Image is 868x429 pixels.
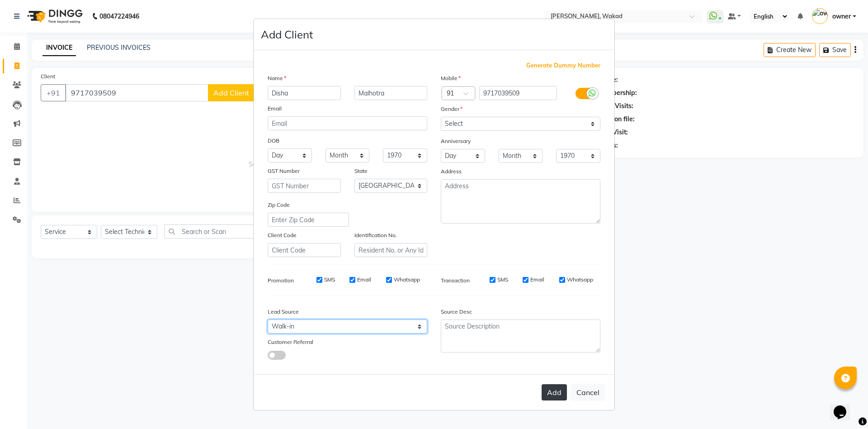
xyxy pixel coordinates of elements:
[324,276,335,284] label: SMS
[394,276,420,284] label: Whatsapp
[441,105,462,113] label: Gender
[530,276,544,284] label: Email
[268,276,294,285] label: Promotion
[268,201,290,209] label: Zip Code
[497,276,508,284] label: SMS
[261,26,313,43] h4: Add Client
[268,105,282,113] label: Email
[354,243,428,257] input: Resident No. or Any Id
[268,86,341,100] input: First Name
[268,213,349,227] input: Enter Zip Code
[268,167,300,175] label: GST Number
[567,276,593,284] label: Whatsapp
[268,243,341,257] input: Client Code
[526,61,600,70] span: Generate Dummy Number
[268,308,299,316] label: Lead Source
[354,231,397,239] label: Identification No.
[268,116,427,130] input: Email
[441,167,462,176] label: Address
[268,338,313,346] label: Customer Referral
[354,86,428,100] input: Last Name
[441,74,461,82] label: Mobile
[268,74,286,82] label: Name
[571,384,605,401] button: Cancel
[268,137,279,145] label: DOB
[441,276,470,285] label: Transaction
[354,167,368,175] label: State
[830,393,859,420] iframe: chat widget
[441,308,472,316] label: Source Desc
[357,276,371,284] label: Email
[479,86,557,100] input: Mobile
[268,179,341,193] input: GST Number
[441,137,471,145] label: Anniversary
[542,384,567,400] button: Add
[268,231,297,239] label: Client Code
